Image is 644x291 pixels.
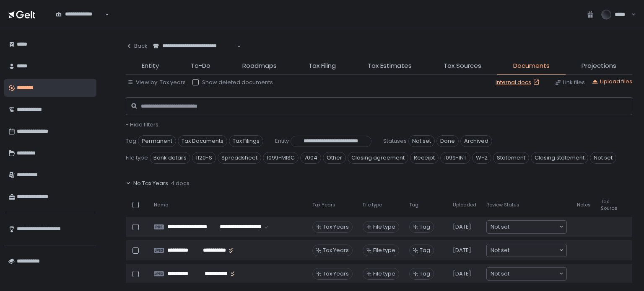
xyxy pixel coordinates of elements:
[275,137,289,145] span: Entity
[453,223,471,231] span: [DATE]
[138,135,176,147] span: Permanent
[409,202,418,208] span: Tag
[218,152,261,164] span: Spreadsheet
[148,38,241,55] div: Search for option
[491,223,509,231] span: Not set
[323,270,349,278] span: Tax Years
[142,61,159,71] span: Entity
[127,79,186,86] button: View by: Tax years
[592,78,632,85] button: Upload files
[126,121,158,129] span: - Hide filters
[150,152,190,164] span: Bank details
[373,223,395,231] span: File type
[126,121,158,129] button: - Hide filters
[487,244,566,257] div: Search for option
[486,202,519,208] span: Review Status
[309,61,336,71] span: Tax Filing
[420,223,430,231] span: Tag
[408,135,435,147] span: Not set
[491,246,509,255] span: Not set
[410,152,439,164] span: Receipt
[496,79,541,86] a: Internal docs
[444,61,481,71] span: Tax Sources
[56,18,104,26] input: Search for option
[363,202,382,208] span: File type
[263,152,299,164] span: 1099-MISC
[601,198,617,211] span: Tax Source
[509,270,558,278] input: Search for option
[373,270,395,278] span: File type
[191,61,210,71] span: To-Do
[192,152,216,164] span: 1120-S
[126,154,148,162] span: File type
[126,38,148,54] button: Back
[229,135,263,147] span: Tax Filings
[577,202,591,208] span: Notes
[487,268,566,280] div: Search for option
[323,223,349,231] span: Tax Years
[513,61,550,71] span: Documents
[590,152,616,164] span: Not set
[300,152,321,164] span: 7004
[171,180,190,187] span: 4 docs
[368,61,412,71] span: Tax Estimates
[373,247,395,254] span: File type
[420,270,430,278] span: Tag
[153,50,236,58] input: Search for option
[460,135,492,147] span: Archived
[436,135,459,147] span: Done
[487,221,566,233] div: Search for option
[312,202,335,208] span: Tax Years
[509,246,558,255] input: Search for option
[491,270,509,278] span: Not set
[493,152,529,164] span: Statement
[509,223,558,231] input: Search for option
[323,247,349,254] span: Tax Years
[348,152,408,164] span: Closing agreement
[323,152,346,164] span: Other
[178,135,227,147] span: Tax Documents
[453,202,476,208] span: Uploaded
[133,180,168,187] span: No Tax Years
[154,202,168,208] span: Name
[383,137,407,145] span: Statuses
[440,152,470,164] span: 1099-INT
[453,247,471,254] span: [DATE]
[242,61,277,71] span: Roadmaps
[472,152,491,164] span: W-2
[126,137,136,145] span: Tag
[531,152,588,164] span: Closing statement
[582,61,616,71] span: Projections
[420,247,430,254] span: Tag
[50,6,109,23] div: Search for option
[555,79,585,86] button: Link files
[126,42,148,50] div: Back
[453,270,471,278] span: [DATE]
